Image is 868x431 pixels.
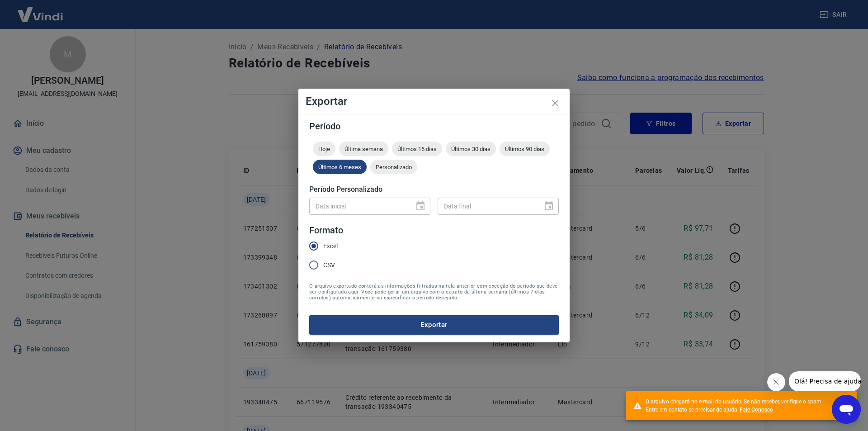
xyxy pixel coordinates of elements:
[392,142,442,156] div: Últimos 15 dias
[309,198,408,214] input: DD/MM/YYYY
[309,315,559,334] button: Exportar
[309,185,559,194] h5: Período Personalizado
[313,142,335,156] div: Hoje
[767,373,785,391] iframe: Fechar mensagem
[392,146,442,152] span: Últimos 15 dias
[309,283,559,301] span: O arquivo exportado conterá as informações filtradas na tela anterior com exceção do período que ...
[370,164,417,171] span: Personalizado
[500,142,550,156] div: Últimos 90 dias
[313,146,335,152] span: Hoje
[500,146,550,152] span: Últimos 90 dias
[740,407,773,413] a: Fale Conosco
[339,142,388,156] div: Última semana
[832,395,861,424] iframe: Botão para abrir a janela de mensagens
[5,6,76,14] span: Olá! Precisa de ajuda?
[323,242,338,251] span: Excel
[446,146,496,152] span: Últimos 30 dias
[313,164,367,171] span: Últimos 6 meses
[544,92,566,114] button: close
[646,398,826,414] div: O arquivo chegará no e-mail do usuário. Se não receber, verifique o spam. Entre em contato se pre...
[370,160,417,174] div: Personalizado
[339,146,388,152] span: Última semana
[306,96,562,107] h4: Exportar
[438,198,536,214] input: DD/MM/YYYY
[313,160,367,174] div: Últimos 6 meses
[309,224,343,237] legend: Formato
[789,371,861,391] iframe: Mensagem da empresa
[309,122,559,131] h5: Período
[446,142,496,156] div: Últimos 30 dias
[323,260,335,270] span: CSV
